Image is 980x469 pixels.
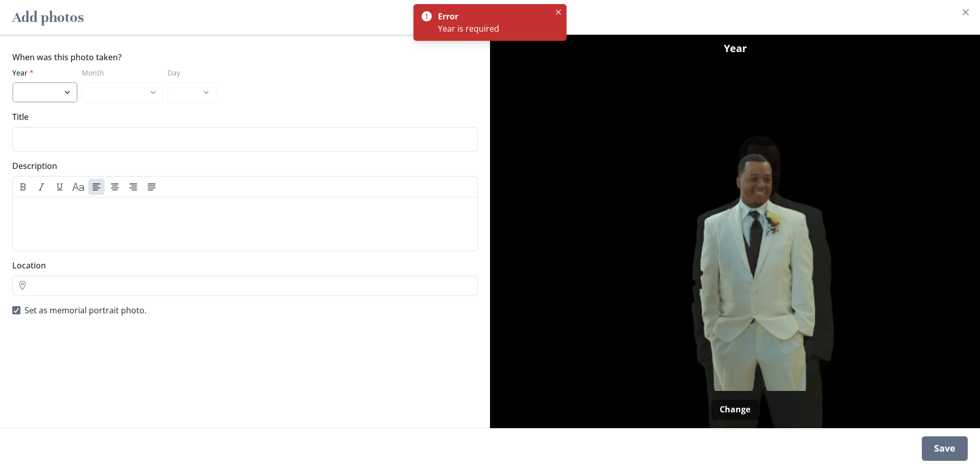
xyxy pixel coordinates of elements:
[12,67,71,78] label: Year
[724,41,747,56] span: Year
[438,22,550,35] div: Year is required
[12,51,121,63] legend: When was this photo taken?
[143,179,160,195] button: Align justify
[552,6,565,18] button: Close
[82,67,157,78] label: Month
[70,179,86,195] button: Heading
[15,179,31,195] button: Bold
[958,4,974,20] button: Close
[167,82,216,103] select: Day
[712,400,758,420] button: Change
[33,179,50,195] button: Italic
[12,4,84,31] h2: Add photos
[922,436,968,461] div: Save
[494,35,976,428] img: Photo
[107,179,123,195] button: Align center
[88,179,105,195] button: Align left
[12,259,472,271] label: Location
[125,179,141,195] button: Align right
[167,67,210,78] label: Day
[24,304,146,316] span: Set as memorial portrait photo.
[82,82,163,103] select: Month
[12,111,472,123] label: Title
[12,160,472,172] label: Description
[438,10,546,22] div: Error
[52,179,68,195] button: Underline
